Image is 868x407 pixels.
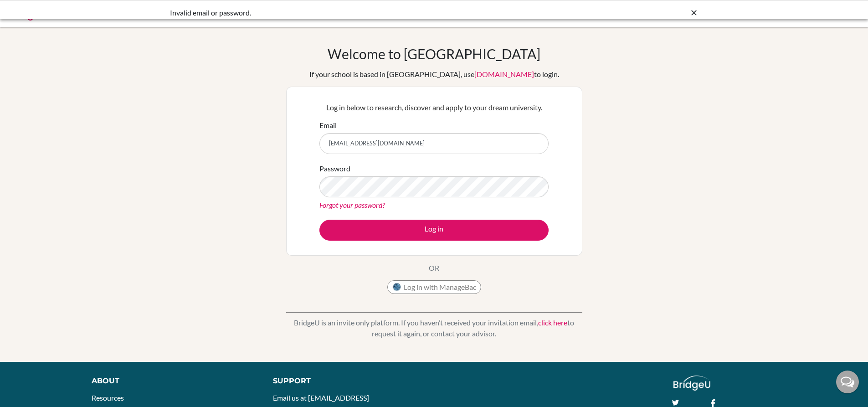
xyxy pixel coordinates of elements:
[309,69,559,80] div: If your school is based in [GEOGRAPHIC_DATA], use to login.
[92,376,252,386] div: About
[387,280,481,294] button: Log in with ManageBac
[319,201,385,209] a: Forgot your password?
[286,317,582,339] p: BridgeU is an invite only platform. If you haven’t received your invitation email, to request it ...
[429,263,439,273] p: OR
[319,102,549,113] p: Log in below to research, discover and apply to your dream university.
[319,120,337,131] label: Email
[319,220,549,241] button: Log in
[328,46,540,62] h1: Welcome to [GEOGRAPHIC_DATA]
[92,393,124,402] a: Resources
[273,376,423,386] div: Support
[319,163,350,174] label: Password
[673,376,710,391] img: logo_white@2x-f4f0deed5e89b7ecb1c2cc34c3e3d731f90f0f143d5ea2071677605dd97b5244.png
[474,70,534,78] a: [DOMAIN_NAME]
[170,7,562,18] div: Invalid email or password.
[21,6,39,15] span: Help
[538,318,567,327] a: click here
